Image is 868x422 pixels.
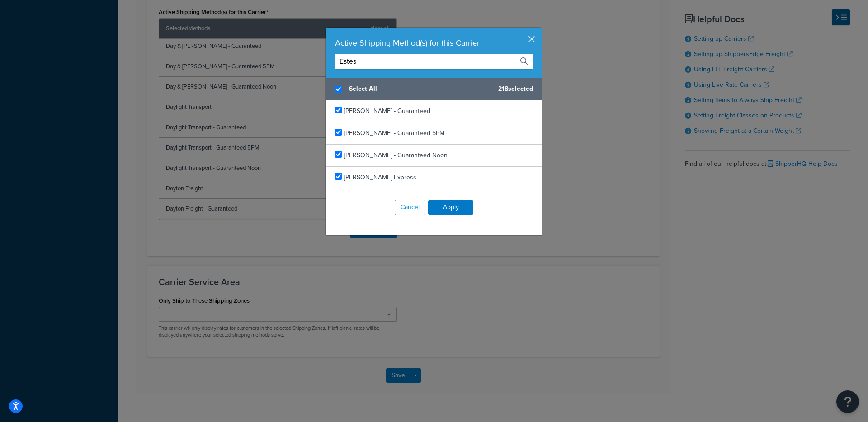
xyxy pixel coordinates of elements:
button: Cancel [395,200,425,215]
span: [PERSON_NAME] - Guaranteed 5PM [344,128,444,138]
div: Active Shipping Method(s) for this Carrier [335,37,533,49]
div: 218 selected [326,78,542,100]
button: Apply [428,200,473,215]
span: [PERSON_NAME] - Guaranteed Noon [344,150,448,160]
span: [PERSON_NAME] - Guaranteed [344,106,430,116]
span: [PERSON_NAME] Express [344,173,416,182]
span: Select All [349,83,491,95]
input: Search [335,54,533,69]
